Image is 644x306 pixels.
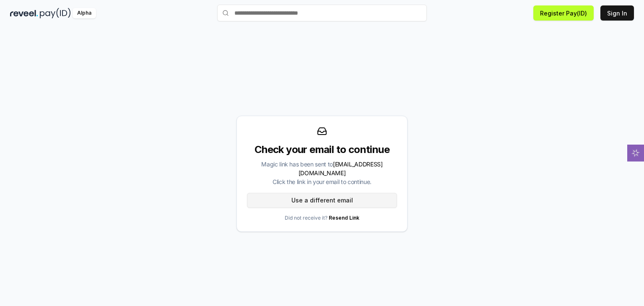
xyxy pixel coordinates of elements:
[299,161,383,176] span: [EMAIL_ADDRESS][DOMAIN_NAME]
[247,143,397,156] div: Check your email to continue
[600,5,634,21] button: Sign In
[40,8,71,18] img: pay_id
[73,8,96,18] div: Alpha
[285,215,359,221] p: Did not receive it?
[10,8,38,18] img: reveel_dark
[533,5,594,21] button: Register Pay(ID)
[247,193,397,208] button: Use a different email
[247,160,397,186] div: Magic link has been sent to Click the link in your email to continue.
[329,215,359,221] a: Resend Link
